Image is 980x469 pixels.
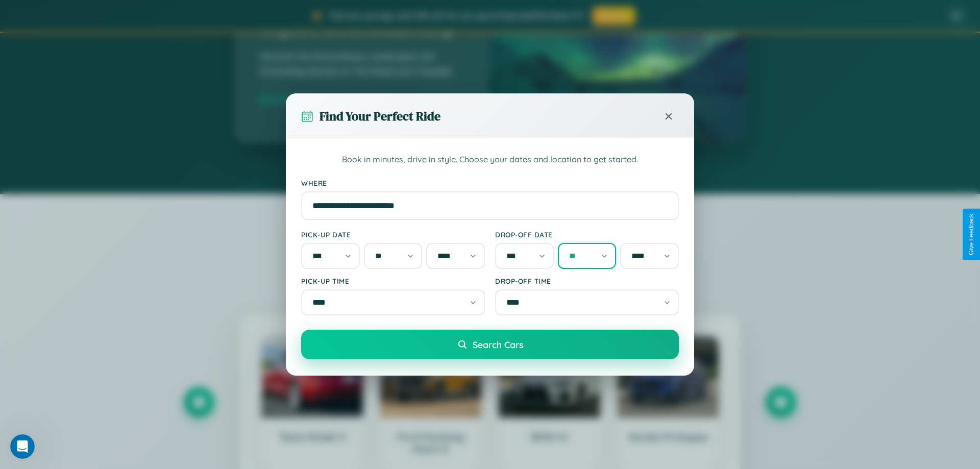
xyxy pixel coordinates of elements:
[301,179,679,187] label: Where
[301,277,485,285] label: Pick-up Time
[301,230,485,239] label: Pick-up Date
[301,153,679,166] p: Book in minutes, drive in style. Choose your dates and location to get started.
[473,339,523,350] span: Search Cars
[495,230,679,239] label: Drop-off Date
[495,277,679,285] label: Drop-off Time
[320,108,440,125] h3: Find Your Perfect Ride
[301,330,679,359] button: Search Cars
